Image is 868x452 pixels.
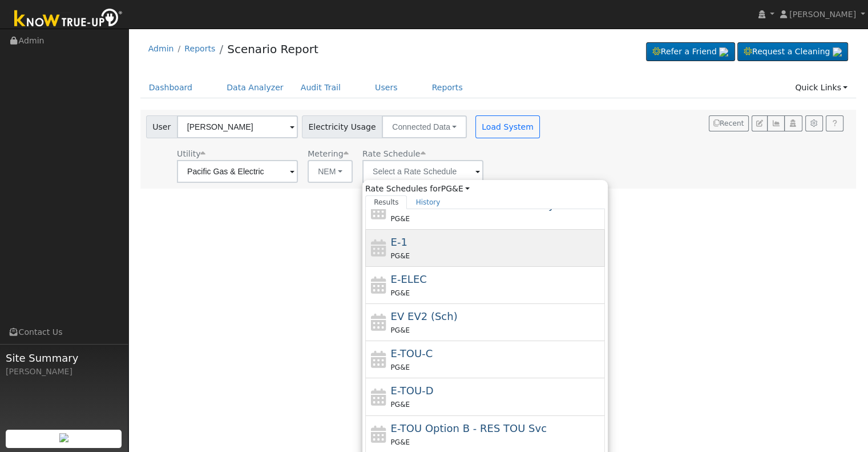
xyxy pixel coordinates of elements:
span: Electric Vehicle EV2 (Sch) [391,310,458,322]
span: E-ELEC [391,273,427,285]
input: Select a Utility [177,160,298,183]
div: Utility [177,148,298,160]
span: Alias: None [362,149,425,158]
span: Electricity Usage [302,115,382,138]
span: E-TOU-C [391,347,433,359]
button: Load System [475,115,540,138]
span: PG&E [391,289,410,297]
img: retrieve [719,47,728,57]
span: PG&E [391,438,410,446]
span: E-TOU-D [391,385,434,397]
a: Reports [423,77,471,98]
button: Login As [784,115,802,131]
button: Connected Data [382,115,467,138]
span: B-6 Small General Service TOU Poly Phase [391,199,555,211]
span: [PERSON_NAME] [789,10,856,19]
a: Reports [184,44,215,53]
button: Settings [805,115,823,131]
span: PG&E [391,252,410,260]
input: Select a User [177,115,298,138]
input: Select a Rate Schedule [362,160,483,183]
a: Admin [148,44,174,53]
span: Rate Schedules for [365,183,470,195]
a: Results [365,195,407,209]
div: [PERSON_NAME] [6,366,122,378]
button: NEM [308,160,353,183]
a: Data Analyzer [218,77,292,98]
a: Users [366,77,406,98]
a: Refer a Friend [646,42,735,62]
a: History [407,195,449,209]
div: Metering [308,148,353,160]
button: Edit User [752,115,768,131]
img: Know True-Up [9,6,128,32]
a: Quick Links [786,77,856,98]
a: Help Link [826,115,843,131]
span: PG&E [391,401,410,409]
span: PG&E [391,326,410,334]
span: PG&E [391,363,410,371]
img: retrieve [59,433,68,442]
a: Audit Trail [292,77,349,98]
a: PG&E [441,184,470,193]
a: Scenario Report [227,42,318,56]
a: Request a Cleaning [737,42,848,62]
img: retrieve [833,47,842,57]
button: Recent [709,115,749,131]
button: Multi-Series Graph [767,115,785,131]
span: E-TOU Option B - Residential Time of Use Service (All Baseline Regions) [391,422,547,434]
span: Site Summary [6,350,122,366]
span: E-1 [391,236,407,248]
span: PG&E [391,215,410,223]
a: Dashboard [140,77,201,98]
span: User [146,115,177,138]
